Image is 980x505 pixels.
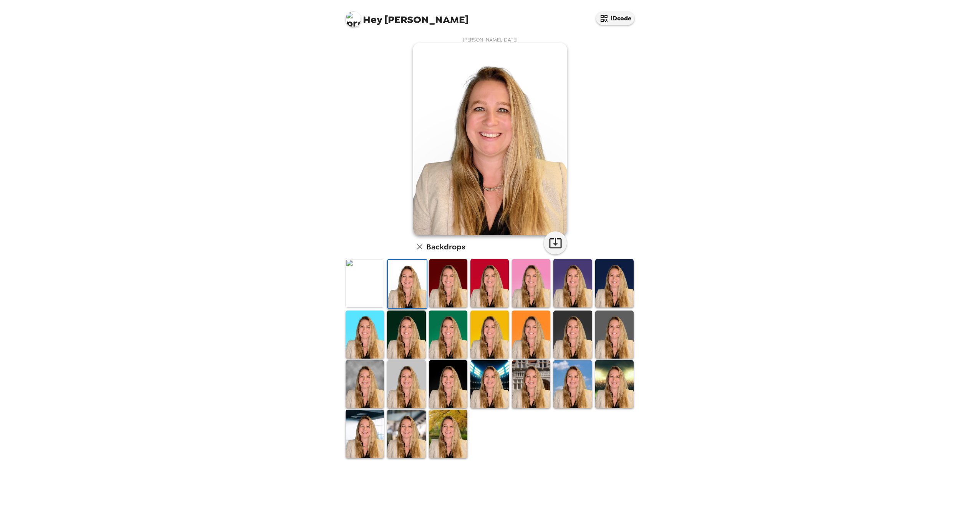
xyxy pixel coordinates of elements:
span: [PERSON_NAME] [346,8,468,25]
img: profile pic [346,12,361,27]
h6: Backdrops [426,241,465,253]
img: user [413,43,567,235]
span: Hey [363,13,382,27]
img: Original [346,259,384,307]
button: IDcode [596,12,634,25]
span: [PERSON_NAME] , [DATE] [463,37,518,43]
